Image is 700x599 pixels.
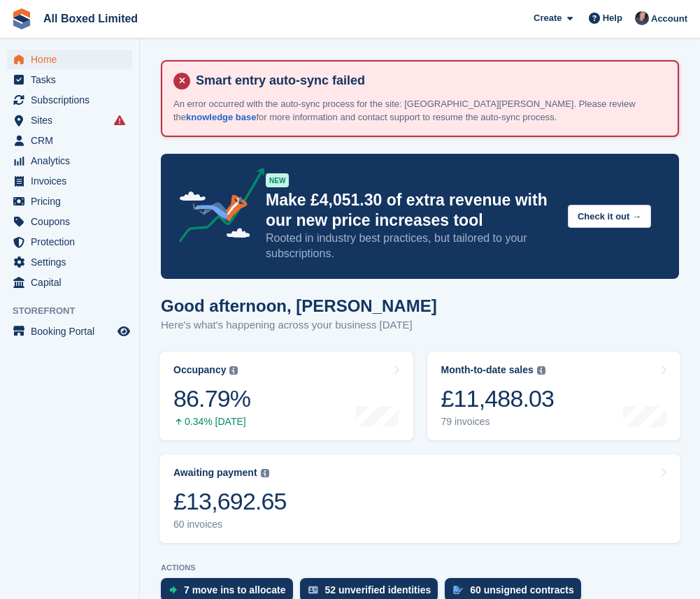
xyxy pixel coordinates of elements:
[159,352,413,440] a: Occupancy 86.79% 0.34% [DATE]
[266,231,557,261] p: Rooted in industry best practices, but tailored to your subscriptions.
[7,322,132,341] a: menu
[184,584,286,596] div: 7 move ins to allocate
[31,273,115,292] span: Capital
[31,90,115,110] span: Subscriptions
[603,11,622,25] span: Help
[31,171,115,191] span: Invoices
[31,212,115,231] span: Coupons
[11,8,32,29] img: stora-icon-8386f47178a22dfd0bd8f6a31ec36ba5ce8667c1dd55bd0f319d3a0aa187defe.svg
[173,384,250,413] div: 86.79%
[190,73,666,89] h4: Smart entry auto-sync failed
[7,212,132,231] a: menu
[266,190,557,231] p: Make £4,051.30 of extra revenue with our new price increases tool
[31,110,115,130] span: Sites
[173,519,287,531] div: 60 invoices
[427,352,681,440] a: Month-to-date sales £11,488.03 79 invoices
[266,173,289,187] div: NEW
[31,151,115,171] span: Analytics
[325,584,431,596] div: 52 unverified identities
[31,322,115,341] span: Booking Portal
[7,171,132,191] a: menu
[173,467,257,479] div: Awaiting payment
[308,586,318,594] img: verify_identity-adf6edd0f0f0b5bbfe63781bf79b02c33cf7c696d77639b501bdc392416b5a36.svg
[537,366,545,375] img: icon-info-grey-7440780725fd019a000dd9b08b2336e03edf1995a4989e88bcd33f0948082b44.svg
[261,469,269,477] img: icon-info-grey-7440780725fd019a000dd9b08b2336e03edf1995a4989e88bcd33f0948082b44.svg
[161,563,679,572] p: ACTIONS
[115,323,132,340] a: Preview store
[173,487,287,516] div: £13,692.65
[186,112,256,122] a: knowledge base
[441,416,555,428] div: 79 invoices
[7,151,132,171] a: menu
[441,384,555,413] div: £11,488.03
[169,586,177,594] img: move_ins_to_allocate_icon-fdf77a2bb77ea45bf5b3d319d69a93e2d87916cf1d5bf7949dd705db3b84f3ca.svg
[173,416,250,428] div: 0.34% [DATE]
[161,296,437,315] h1: Good afternoon, [PERSON_NAME]
[31,70,115,89] span: Tasks
[38,7,143,30] a: All Boxed Limited
[7,252,132,272] a: menu
[31,50,115,69] span: Home
[534,11,562,25] span: Create
[7,131,132,150] a: menu
[114,115,125,126] i: Smart entry sync failures have occurred
[173,97,663,124] p: An error occurred with the auto-sync process for the site: [GEOGRAPHIC_DATA][PERSON_NAME]. Please...
[31,131,115,150] span: CRM
[7,273,132,292] a: menu
[7,90,132,110] a: menu
[441,364,534,376] div: Month-to-date sales
[7,192,132,211] a: menu
[167,168,265,247] img: price-adjustments-announcement-icon-8257ccfd72463d97f412b2fc003d46551f7dbcb40ab6d574587a9cd5c0d94...
[568,205,651,228] button: Check it out →
[13,304,139,318] span: Storefront
[31,252,115,272] span: Settings
[159,454,680,543] a: Awaiting payment £13,692.65 60 invoices
[635,11,649,25] img: Dan Goss
[173,364,226,376] div: Occupancy
[7,70,132,89] a: menu
[31,232,115,252] span: Protection
[7,110,132,130] a: menu
[161,317,437,333] p: Here's what's happening across your business [DATE]
[31,192,115,211] span: Pricing
[651,12,687,26] span: Account
[7,232,132,252] a: menu
[229,366,238,375] img: icon-info-grey-7440780725fd019a000dd9b08b2336e03edf1995a4989e88bcd33f0948082b44.svg
[7,50,132,69] a: menu
[470,584,574,596] div: 60 unsigned contracts
[453,586,463,594] img: contract_signature_icon-13c848040528278c33f63329250d36e43548de30e8caae1d1a13099fd9432cc5.svg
